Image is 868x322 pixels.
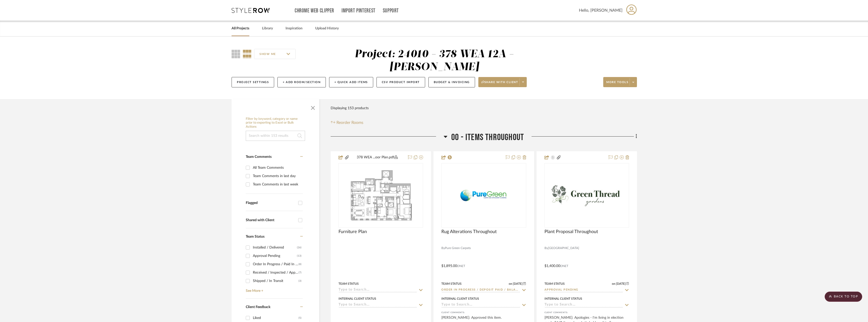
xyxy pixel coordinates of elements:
[286,25,303,32] a: Inspiration
[445,246,471,251] span: Pure Green Carpets
[253,314,298,322] div: Liked
[338,296,376,301] div: Internal Client Status
[544,303,623,308] input: Type to Search…
[339,168,423,222] img: Furniture Plan
[253,172,301,180] div: Team Comments in last day
[246,201,296,205] div: Flagged
[338,281,359,286] div: Team Status
[336,120,363,126] span: Reorder Rooms
[383,9,399,13] a: Support
[253,260,298,268] div: Order In Progress / Paid In Full w/ Freight, No Balance due
[349,155,405,161] button: 378 WEA ...oor Plan.pdf
[329,77,373,87] button: + Quick Add Items
[331,120,363,126] button: Reorder Rooms
[338,303,417,308] input: Type to Search…
[548,246,579,251] span: [GEOGRAPHIC_DATA]
[544,281,565,286] div: Team Status
[544,288,623,293] input: Type to Search…
[338,288,417,293] input: Type to Search…
[545,178,629,213] img: Plant Proposal Throughout
[253,277,298,285] div: Shipped / In Transit
[331,103,369,113] div: Displaying 153 products
[441,246,445,251] span: By
[297,252,301,260] div: (13)
[298,260,301,268] div: (8)
[509,282,512,285] span: on
[244,285,303,293] a: See More +
[451,132,524,143] span: 00 - Items Throughout
[246,117,305,129] h6: Filter by keyword, category or name prior to exporting to Excel or Bulk Actions
[253,180,301,188] div: Team Comments in last week
[441,296,479,301] div: Internal Client Status
[442,163,526,227] div: 0
[452,164,515,227] img: Rug Alterations Throughout
[428,77,475,87] button: Budget & Invoicing
[342,9,375,13] a: Import Pinterest
[253,243,297,252] div: Installed / Delivered
[246,235,265,238] span: Team Status
[253,252,297,260] div: Approval Pending
[441,288,520,293] input: Type to Search…
[825,292,862,302] scroll-to-top-button: BACK TO TOP
[298,314,301,322] div: (5)
[298,269,301,277] div: (7)
[579,7,622,13] span: Hello, [PERSON_NAME]
[338,229,367,235] span: Furniture Plan
[298,277,301,285] div: (3)
[232,25,249,32] a: All Projects
[232,77,274,87] button: Project Settings
[441,303,520,308] input: Type to Search…
[246,218,296,222] div: Shared with Client
[481,80,518,88] span: Share with client
[277,77,326,87] button: + Add Room/Section
[603,77,637,87] button: More tools
[441,281,462,286] div: Team Status
[544,246,548,251] span: By
[441,229,497,235] span: Rug Alterations Throughout
[295,9,334,13] a: Chrome Web Clipper
[612,282,615,285] span: on
[544,229,598,235] span: Plant Proposal Throughout
[262,25,273,32] a: Library
[376,77,425,87] button: CSV Product Import
[297,243,301,252] div: (26)
[355,49,514,72] div: Project: 24010 - 378 WEA 12A - [PERSON_NAME]
[478,77,527,87] button: Share with client
[246,155,272,159] span: Team Comments
[544,296,582,301] div: Internal Client Status
[615,282,626,286] span: [DATE]
[512,282,523,286] span: [DATE]
[606,80,628,88] span: More tools
[308,102,318,112] button: Close
[246,305,270,309] span: Client Feedback
[253,269,298,277] div: Received / Inspected / Approved
[315,25,339,32] a: Upload History
[246,131,305,141] input: Search within 153 results
[253,164,301,172] div: All Team Comments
